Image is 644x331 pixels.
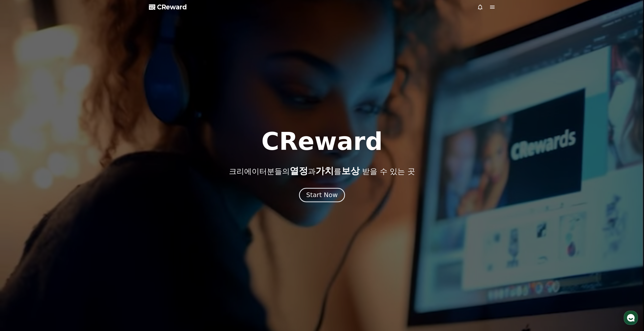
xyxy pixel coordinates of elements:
h1: CReward [261,129,383,154]
span: 홈 [16,168,19,172]
button: Start Now [299,188,345,202]
a: 설정 [65,161,97,173]
span: 열정 [290,166,308,176]
div: Start Now [306,191,338,199]
a: CReward [149,3,187,11]
span: 대화 [46,169,52,173]
a: 홈 [2,161,33,173]
a: Start Now [300,193,344,198]
span: 보상 [341,166,360,176]
p: 크리에이터분들의 과 를 받을 수 있는 곳 [229,166,415,176]
span: CReward [157,3,187,11]
span: 가치 [316,166,334,176]
a: 대화 [33,161,65,173]
span: 설정 [78,168,84,172]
